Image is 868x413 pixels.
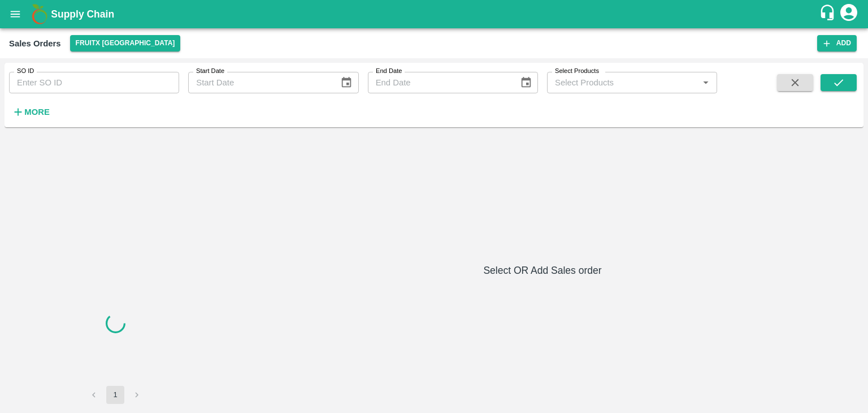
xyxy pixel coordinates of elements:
button: More [9,102,53,122]
div: customer-support [819,4,839,24]
input: End Date [368,72,511,93]
button: Choose date [515,72,537,93]
input: Select Products [550,75,695,90]
b: Supply Chain [51,8,114,20]
h6: Select OR Add Sales order [226,263,859,278]
label: End Date [376,67,402,76]
div: Sales Orders [9,36,61,51]
button: Choose date [336,72,357,93]
strong: More [24,107,50,117]
button: Open [698,75,713,90]
img: logo [28,3,51,25]
button: Add [817,35,857,51]
label: Select Products [555,67,599,76]
a: Supply Chain [51,6,819,22]
button: page 1 [106,386,124,404]
input: Start Date [188,72,331,93]
label: Start Date [196,67,224,76]
button: open drawer [2,1,28,27]
input: Enter SO ID [9,72,179,93]
label: SO ID [17,67,34,76]
nav: pagination navigation [83,386,147,404]
button: Select DC [70,35,181,51]
div: account of current user [839,2,859,26]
